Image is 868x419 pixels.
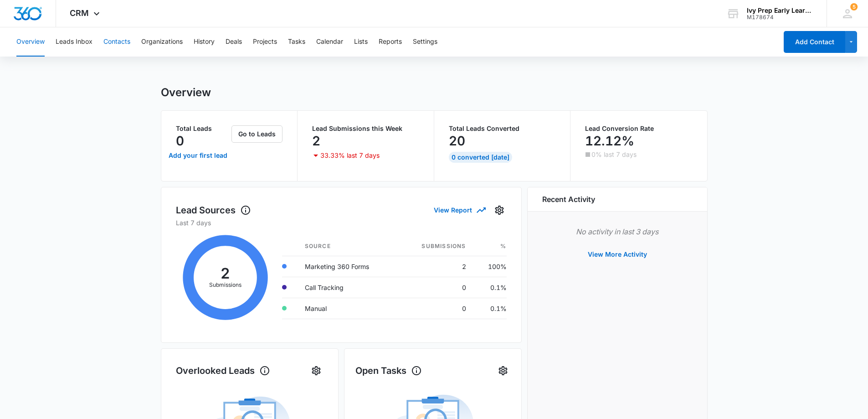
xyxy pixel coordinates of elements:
p: 20 [449,134,465,148]
p: 0% last 7 days [591,151,637,158]
button: Settings [492,203,507,217]
th: % [473,237,507,256]
button: Settings [413,27,437,57]
p: Last 7 days [176,218,507,228]
td: 0.1% [473,277,507,298]
p: Lead Conversion Rate [585,125,693,132]
th: Source [298,237,398,256]
td: Manual [298,298,398,319]
button: Reports [379,27,402,57]
td: 0.1% [473,298,507,319]
button: Overview [16,27,45,57]
h1: Lead Sources [176,203,251,217]
button: Tasks [288,27,305,57]
p: Total Leads Converted [449,125,556,132]
p: 12.12% [585,134,634,148]
th: Submissions [398,237,473,256]
td: 100% [473,256,507,277]
div: account id [747,14,813,21]
h1: Overlooked Leads [176,364,270,378]
p: Total Leads [176,125,230,132]
button: Leads Inbox [56,27,92,57]
button: Settings [309,363,324,378]
h1: Overview [161,86,211,99]
td: 0 [398,277,473,298]
button: Deals [226,27,242,57]
button: Calendar [316,27,343,57]
p: 2 [312,134,320,148]
p: 0 [176,134,184,148]
td: 2 [398,256,473,277]
button: Lists [354,27,368,57]
button: Go to Leads [231,125,282,143]
h6: Recent Activity [542,194,595,205]
div: notifications count [850,3,858,10]
button: Organizations [141,27,183,57]
a: Go to Leads [231,130,282,138]
p: Lead Submissions this Week [312,125,419,132]
td: 0 [398,298,473,319]
div: 0 Converted [DATE] [449,152,512,163]
span: 5 [850,3,858,10]
button: Settings [496,363,510,378]
button: History [194,27,215,57]
button: View More Activity [579,243,656,265]
button: Contacts [103,27,130,57]
button: Add Contact [784,31,845,53]
span: CRM [70,8,89,18]
a: Add your first lead [167,145,230,166]
td: Call Tracking [298,277,398,298]
p: No activity in last 3 days [542,226,693,237]
p: 33.33% last 7 days [320,152,380,159]
div: account name [747,7,813,14]
button: View Report [434,202,485,218]
button: Projects [253,27,277,57]
h1: Open Tasks [355,364,422,378]
td: Marketing 360 Forms [298,256,398,277]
